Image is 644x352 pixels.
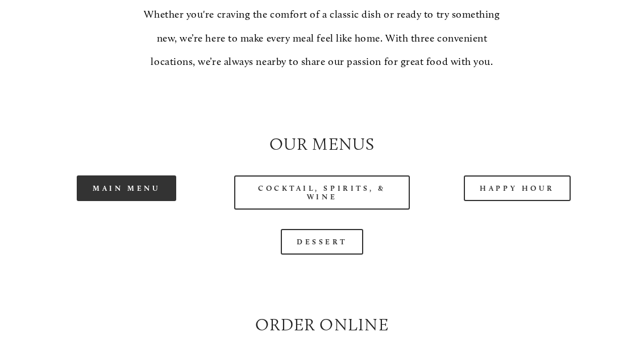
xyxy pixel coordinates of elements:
[39,132,605,156] h2: Our Menus
[77,175,176,201] a: Main Menu
[39,313,605,337] h2: Order Online
[234,175,410,210] a: Cocktail, Spirits, & Wine
[281,229,363,255] a: Dessert
[464,175,571,201] a: Happy Hour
